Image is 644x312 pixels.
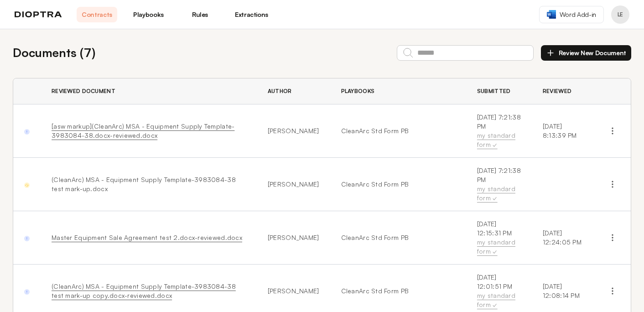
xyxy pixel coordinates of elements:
[180,7,220,22] a: Rules
[24,182,30,188] img: In Progress
[341,126,455,135] a: CleanArc Std Form PB
[477,131,521,149] div: my standard form ✓
[341,233,455,242] a: CleanArc Std Form PB
[341,286,455,296] a: CleanArc Std Form PB
[611,5,629,24] button: Profile menu
[330,78,466,104] th: Playbooks
[539,6,604,23] a: Word Add-in
[52,122,234,139] a: [asw markup](CleanArc) MSA - Equipment Supply Template-3983084-38.docx-reviewed.docx
[24,236,30,241] img: Done
[257,158,330,211] td: [PERSON_NAME]
[231,7,272,22] a: Extractions
[532,211,594,265] td: [DATE] 12:24:05 PM
[257,211,330,265] td: [PERSON_NAME]
[41,78,257,104] th: Reviewed Document
[52,234,242,241] a: Master Equipment Sale Agreement test 2.docx-reviewed.docx
[52,176,236,192] span: (CleanArc) MSA - Equipment Supply Template-3983084-38 test mark-up.docx
[52,282,236,299] a: (CleanArc) MSA - Equipment Supply Template-3983084-38 test mark-up copy.docx-reviewed.docx
[466,158,532,211] td: [DATE] 7:21:38 PM
[477,291,521,309] div: my standard form ✓
[24,129,30,135] img: Done
[466,78,532,104] th: Submitted
[128,7,169,22] a: Playbooks
[466,104,532,158] td: [DATE] 7:21:38 PM
[466,211,532,265] td: [DATE] 12:15:31 PM
[560,10,596,19] span: Word Add-in
[341,180,455,189] a: CleanArc Std Form PB
[24,289,30,295] img: Done
[77,7,117,22] a: Contracts
[13,44,95,62] h2: Documents ( 7 )
[532,78,594,104] th: Reviewed
[547,10,556,19] img: word
[257,104,330,158] td: [PERSON_NAME]
[257,78,330,104] th: Author
[532,104,594,158] td: [DATE] 8:13:39 PM
[541,45,631,61] button: Review New Document
[477,238,521,256] div: my standard form ✓
[477,184,521,203] div: my standard form ✓
[15,11,62,18] img: logo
